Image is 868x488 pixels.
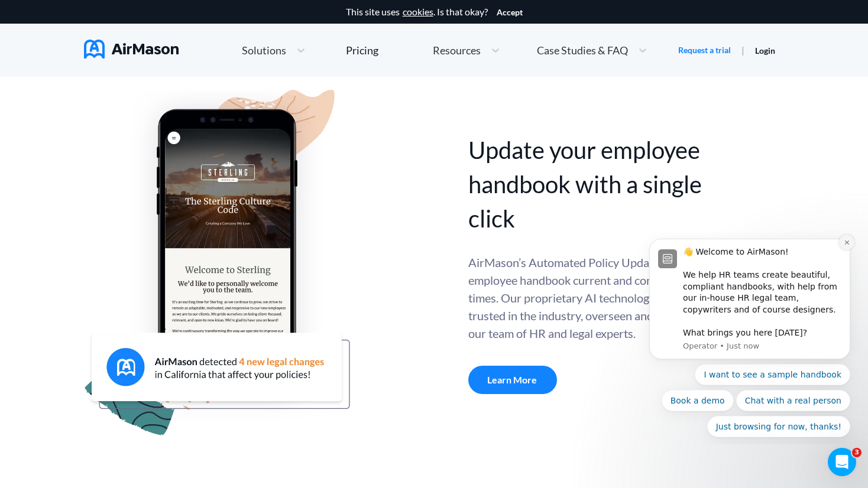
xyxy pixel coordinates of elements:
[631,231,868,444] iframe: Intercom notifications message
[828,448,856,476] iframe: Intercom live chat
[678,44,731,56] a: Request a trial
[433,45,481,56] span: Resources
[242,45,286,56] span: Solutions
[537,45,628,56] span: Case Studies & FAQ
[468,366,557,394] a: Learn More
[755,45,775,56] a: Login
[468,133,720,236] div: Update your employee handbook with a single click
[403,6,433,17] a: cookies
[84,90,350,435] img: handbook apu
[741,44,744,56] span: |
[497,8,523,17] button: Accept cookies
[84,40,179,58] img: AirMason Logo
[346,40,378,61] a: Pricing
[468,253,720,342] div: AirMason’s Automated Policy Updates keep your employee handbook current and compliant at all time...
[346,45,378,56] div: Pricing
[852,448,861,457] span: 3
